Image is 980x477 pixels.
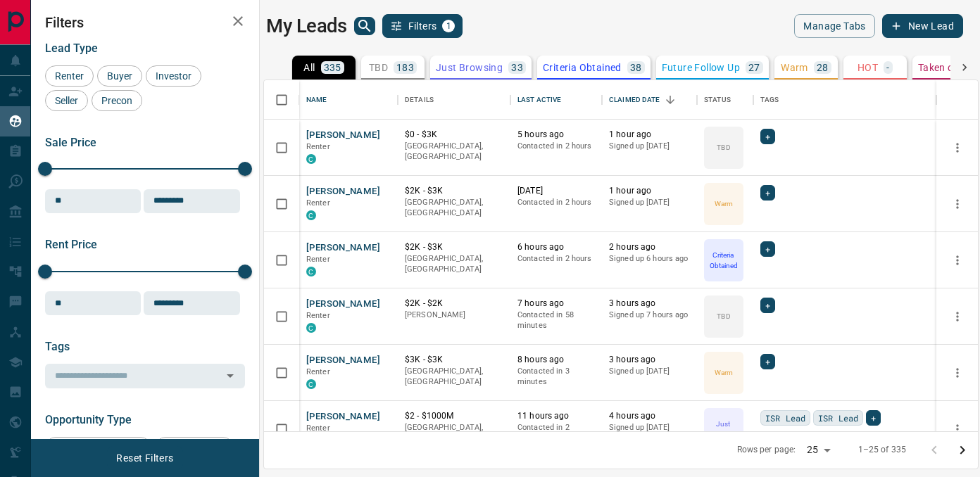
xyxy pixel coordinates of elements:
button: [PERSON_NAME] [306,129,380,142]
p: [GEOGRAPHIC_DATA], [GEOGRAPHIC_DATA] [405,141,503,163]
span: Sale Price [45,136,96,149]
p: TBD [717,311,730,322]
span: Lead Type [45,42,98,55]
p: Signed up [DATE] [609,366,690,377]
span: Tags [45,340,70,353]
div: + [760,298,775,313]
span: Renter [306,311,330,320]
p: Rows per page: [737,444,796,456]
span: + [765,355,770,369]
p: [GEOGRAPHIC_DATA], [GEOGRAPHIC_DATA] [405,253,503,275]
p: 8 hours ago [517,354,595,366]
p: Signed up [DATE] [609,197,690,208]
button: [PERSON_NAME] [306,410,380,424]
button: [PERSON_NAME] [306,354,380,367]
button: more [947,306,968,327]
button: more [947,193,968,215]
p: [GEOGRAPHIC_DATA], [GEOGRAPHIC_DATA] [405,366,503,388]
span: ISR Lead [765,411,805,425]
p: 335 [324,63,341,72]
p: [PERSON_NAME] [405,310,503,321]
p: $2K - $2K [405,298,503,310]
p: $3K - $3K [405,354,503,366]
p: HOT [857,63,878,72]
p: Contacted in 3 minutes [517,366,595,388]
span: Opportunity Type [45,413,132,426]
button: Sort [660,90,680,110]
p: $2K - $3K [405,241,503,253]
p: Criteria Obtained [543,63,622,72]
div: condos.ca [306,379,316,389]
p: Signed up 6 hours ago [609,253,690,265]
p: TBD [717,142,730,153]
p: Warm [781,63,808,72]
p: Signed up [DATE] [609,141,690,152]
p: Just Browsing [705,419,742,440]
div: Claimed Date [602,80,697,120]
button: more [947,137,968,158]
span: Renter [306,367,330,376]
span: Renter [306,198,330,208]
p: 3 hours ago [609,354,690,366]
p: 6 hours ago [517,241,595,253]
p: - [886,63,889,72]
p: 1 hour ago [609,185,690,197]
button: [PERSON_NAME] [306,241,380,255]
div: condos.ca [306,210,316,220]
div: Last Active [517,80,561,120]
p: [DATE] [517,185,595,197]
div: Details [398,80,510,120]
button: Go to next page [948,436,976,464]
p: 27 [748,63,760,72]
p: All [303,63,315,72]
p: 3 hours ago [609,298,690,310]
p: 183 [396,63,414,72]
p: 28 [817,63,829,72]
span: Buyer [102,70,137,82]
button: [PERSON_NAME] [306,298,380,311]
div: condos.ca [306,323,316,333]
p: Contacted in 58 minutes [517,310,595,331]
p: Contacted in 2 minutes [517,422,595,444]
p: 5 hours ago [517,129,595,141]
p: Warm [715,198,733,209]
p: [GEOGRAPHIC_DATA], [GEOGRAPHIC_DATA] [405,197,503,219]
div: Tags [760,80,779,120]
div: Name [299,80,398,120]
p: Warm [715,367,733,378]
div: Seller [45,90,88,111]
span: Renter [306,142,330,151]
button: more [947,419,968,440]
span: Precon [96,95,137,106]
span: + [871,411,876,425]
p: TBD [369,63,388,72]
span: + [765,186,770,200]
span: Renter [50,70,89,82]
button: Reset Filters [107,446,182,470]
div: Status [704,80,731,120]
span: Renter [306,255,330,264]
p: Just Browsing [436,63,503,72]
p: 38 [630,63,642,72]
div: condos.ca [306,267,316,276]
span: + [765,298,770,312]
p: 11 hours ago [517,410,595,422]
div: Details [405,80,434,120]
div: Buyer [97,65,142,87]
p: 2 hours ago [609,241,690,253]
p: 1 hour ago [609,129,690,141]
div: + [760,185,775,201]
div: Status [697,80,753,120]
span: Investor [151,70,196,82]
button: Open [220,366,240,386]
button: more [947,362,968,383]
div: + [760,129,775,144]
p: $2K - $3K [405,185,503,197]
p: Contacted in 2 hours [517,141,595,152]
span: ISR Lead [818,411,858,425]
p: Contacted in 2 hours [517,253,595,265]
div: Last Active [510,80,602,120]
div: + [760,241,775,257]
p: Future Follow Up [662,63,740,72]
p: Criteria Obtained [705,250,742,271]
